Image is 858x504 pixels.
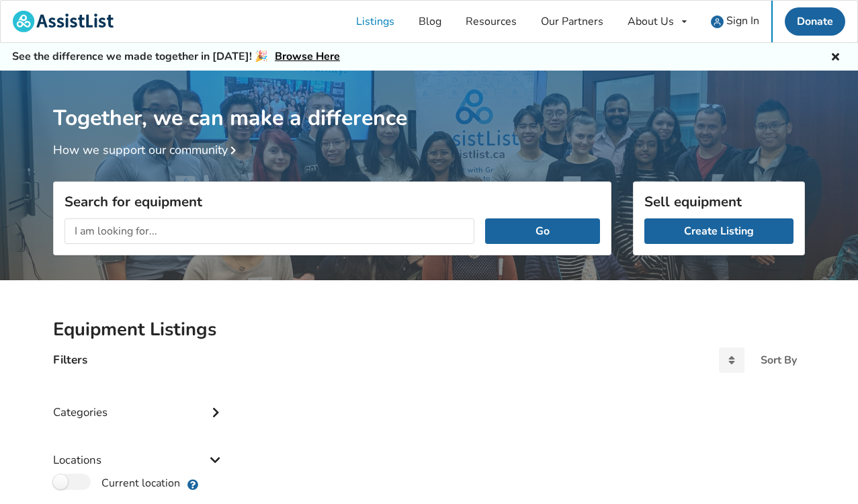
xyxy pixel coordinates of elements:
[454,1,529,42] a: Resources
[53,474,180,491] label: Current location
[344,1,406,42] a: Listings
[406,1,454,42] a: Blog
[53,426,225,474] div: Locations
[53,142,241,158] a: How we support our community
[65,218,474,244] input: I am looking for...
[13,11,114,32] img: assistlist-logo
[644,218,793,244] a: Create Listing
[726,13,759,28] span: Sign In
[485,218,600,244] button: Go
[12,50,340,64] h5: See the difference we made together in [DATE]! 🎉
[53,318,805,341] h2: Equipment Listings
[53,71,805,132] h1: Together, we can make a difference
[699,1,771,42] a: user icon Sign In
[53,352,87,368] h4: Filters
[275,49,340,64] a: Browse Here
[761,355,797,366] div: Sort By
[644,193,793,210] h3: Sell equipment
[53,378,225,426] div: Categories
[628,16,674,27] div: About Us
[65,193,600,210] h3: Search for equipment
[711,15,724,28] img: user icon
[529,1,615,42] a: Our Partners
[785,7,845,36] a: Donate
